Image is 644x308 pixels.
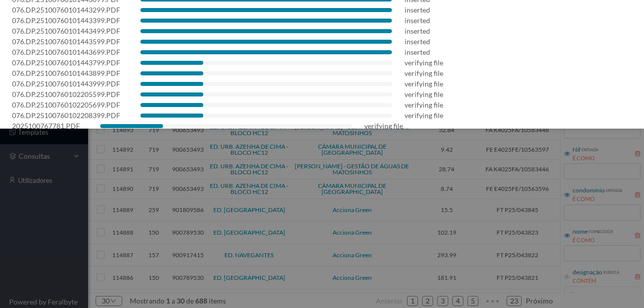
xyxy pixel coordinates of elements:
[12,89,120,99] div: 076.DP.25100760102205599.PDF
[12,47,120,57] div: 076.DP.25100760101443699.PDF
[12,121,80,131] div: 2025100767781.PDF
[12,78,120,89] div: 076.DP.25100760101443999.PDF
[12,36,120,47] div: 076.DP.25100760101443599.PDF
[12,26,120,36] div: 076.DP.25100760101443499.PDF
[12,15,120,26] div: 076.DP.25100760101443399.PDF
[12,68,120,78] div: 076.DP.25100760101443899.PDF
[405,89,443,99] div: verifying file
[12,99,120,110] div: 076.DP.25100760102205699.PDF
[405,26,430,36] div: inserted
[12,110,120,121] div: 076.DP.25100760102208399.PDF
[12,57,120,68] div: 076.DP.25100760101443799.PDF
[12,5,120,15] div: 076.DP.25100760101443299.PDF
[405,99,443,110] div: verifying file
[405,110,443,121] div: verifying file
[364,121,403,131] div: verifying file
[405,78,443,89] div: verifying file
[405,68,443,78] div: verifying file
[405,57,443,68] div: verifying file
[405,47,430,57] div: inserted
[405,5,430,15] div: inserted
[405,15,430,26] div: inserted
[405,36,430,47] div: inserted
